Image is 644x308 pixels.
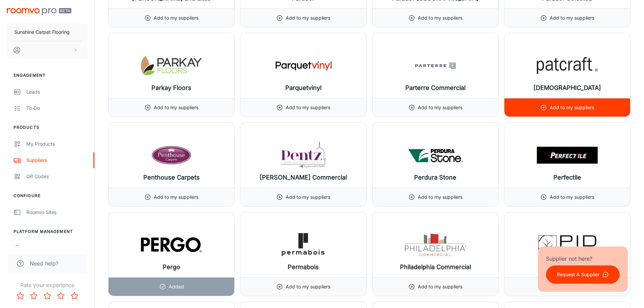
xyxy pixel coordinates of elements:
img: Perfectile [537,142,598,169]
h6: [PERSON_NAME] Commercial [260,173,347,182]
h6: Parquetvinyl [285,83,321,93]
div: QR Codes [26,173,88,180]
p: Added [169,283,184,290]
img: Parquetvinyl [273,52,334,79]
button: Request A Supplier [546,265,620,284]
p: Add to my suppliers [154,104,198,111]
h6: Pergo [163,262,180,272]
button: Rate 2 star [27,289,41,303]
p: Add to my suppliers [550,14,594,22]
p: Add to my suppliers [154,193,198,201]
img: Roomvo PRO Beta [7,8,71,15]
div: User Administration [26,244,88,252]
p: Rate your experience [5,281,89,289]
button: Rate 5 star [68,289,81,303]
div: Roomvo Sites [26,209,88,216]
button: Sunshine Carpet Flooring [7,23,88,41]
img: Permabois [273,231,334,258]
p: Add to my suppliers [418,14,462,22]
img: Pergo [141,231,202,258]
p: Sunshine Carpet Flooring [14,28,70,36]
img: Philadelphia Commercial [405,231,466,258]
h6: Perfectile [553,173,581,182]
p: Add to my suppliers [418,193,462,201]
p: Add to my suppliers [550,193,594,201]
p: Supplier not here? [546,255,620,263]
img: Parterre Commercial [405,52,466,79]
img: Penthouse Carpets [141,142,202,169]
h6: Parterre Commercial [405,83,466,93]
div: Leads [26,88,88,96]
p: Request A Supplier [557,271,599,278]
span: Need help? [30,259,58,267]
div: My Products [26,140,88,148]
h6: Parkay Floors [151,83,191,93]
div: Suppliers [26,157,88,164]
p: Add to my suppliers [286,14,330,22]
p: Add to my suppliers [154,14,198,22]
h6: [DEMOGRAPHIC_DATA] [533,83,601,93]
img: Pentz Commercial [273,142,334,169]
img: Perdura Stone [405,142,466,169]
button: Rate 3 star [41,289,54,303]
p: Add to my suppliers [418,104,462,111]
button: Rate 4 star [54,289,68,303]
h6: Permabois [288,262,319,272]
div: To-do [26,104,88,112]
p: Add to my suppliers [550,104,594,111]
img: Patcraft [537,52,598,79]
p: Add to my suppliers [286,104,330,111]
button: Rate 1 star [14,289,27,303]
h6: Philadelphia Commercial [400,262,471,272]
p: Add to my suppliers [286,283,330,290]
img: Parkay Floors [141,52,202,79]
p: Add to my suppliers [286,193,330,201]
img: PID Floors [537,231,598,258]
h6: Penthouse Carpets [143,173,200,182]
h6: Perdura Stone [414,173,456,182]
p: Add to my suppliers [418,283,462,290]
